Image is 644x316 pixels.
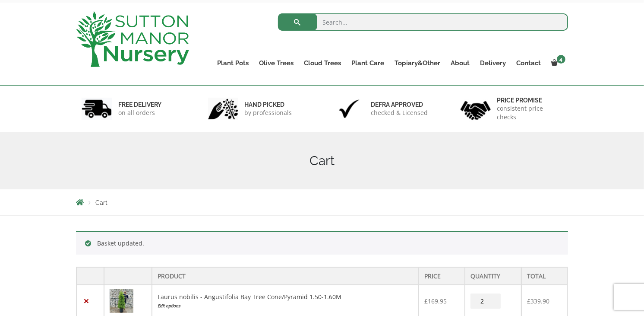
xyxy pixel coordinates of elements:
a: Cloud Trees [299,57,346,69]
h6: Defra approved [371,101,428,109]
th: Product [152,267,419,285]
img: 1.jpg [82,98,112,120]
img: logo [76,11,189,67]
p: on all orders [118,109,161,117]
a: Edit options [158,301,413,310]
img: 3.jpg [334,98,364,120]
input: Search... [278,13,568,31]
a: Laurus nobilis - Angustifolia Bay Tree Cone/Pyramid 1.50-1.60M [158,293,341,301]
bdi: 339.90 [527,297,549,305]
a: Plant Care [346,57,389,69]
a: About [445,57,475,69]
span: £ [527,297,530,305]
img: Cart - 51AE205E 75F0 4AE5 9D25 ADDA6975A9C6 1 105 c [110,289,133,313]
th: Total [521,267,568,285]
h6: Price promise [497,96,563,104]
a: Topiary&Other [389,57,445,69]
th: Price [419,267,465,285]
p: by professionals [245,109,292,117]
a: Plant Pots [212,57,254,69]
img: 4.jpg [461,96,491,122]
a: Remove this item [82,297,91,306]
span: Cart [95,199,107,206]
img: 2.jpg [208,98,238,120]
input: Product quantity [470,294,501,309]
h6: hand picked [245,101,292,109]
span: £ [424,297,428,305]
p: consistent price checks [497,104,563,121]
bdi: 169.95 [424,297,447,305]
a: Delivery [475,57,511,69]
div: Basket updated. [76,231,568,255]
span: 4 [557,55,565,64]
h1: Cart [76,153,568,169]
nav: Breadcrumbs [76,199,568,206]
a: Contact [511,57,546,69]
p: checked & Licensed [371,109,428,117]
a: 4 [546,57,568,69]
th: Quantity [465,267,521,285]
h6: FREE DELIVERY [118,101,161,109]
a: Olive Trees [254,57,299,69]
